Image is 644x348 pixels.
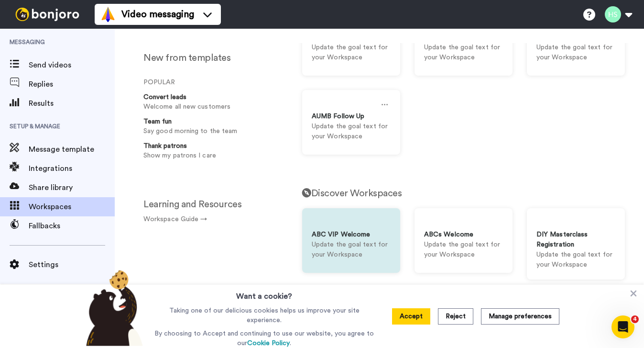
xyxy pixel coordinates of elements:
iframe: Intercom live chat [611,315,634,338]
h2: Learning and Resources [143,199,283,210]
a: AUMB Follow UpUpdate the goal text for your Workspace [302,90,400,155]
strong: Thank patrons [143,143,187,149]
a: ABC VIP WelcomeUpdate the goal text for your Workspace [302,208,400,273]
h2: Discover Workspaces [302,188,625,199]
img: bear-with-cookie.png [77,269,148,346]
div: DIY Masterclass Registration [536,230,615,250]
p: Update the goal text for your Workspace [312,122,391,142]
img: bj-logo-header-white.svg [11,8,83,21]
span: Workspaces [29,201,115,213]
strong: Convert leads [143,94,186,101]
a: Convert leadsWelcome all new customers [139,92,283,112]
a: Thank patronsShow my patrons I care [139,141,283,161]
h3: Want a cookie? [236,285,292,302]
div: AUMB Follow Up [312,112,391,122]
p: Welcome all new customers [143,102,279,112]
p: By choosing to Accept and continuing to use our website, you agree to our . [152,329,376,348]
div: ABCs Welcome [424,230,503,240]
p: Taking one of our delicious cookies helps us improve your site experience. [152,306,376,325]
h2: New from templates [143,53,283,63]
span: Results [29,98,115,109]
a: Update the goal text for your Workspace [302,11,400,76]
p: Say good morning to the team [143,126,279,136]
p: Update the goal text for your Workspace [312,240,391,260]
a: Workspace Guide → [143,216,207,223]
p: Update the goal text for your Workspace [536,43,615,63]
a: DIY Masterclass RegistrationUpdate the goal text for your Workspace [527,208,625,280]
span: Settings [29,259,115,270]
span: Integrations [29,163,115,174]
p: Update the goal text for your Workspace [424,240,503,260]
div: ABC VIP Welcome [312,230,391,240]
span: Video messaging [121,8,194,21]
a: Update the goal text for your Workspace [415,11,513,76]
span: Send videos [29,59,115,71]
p: Show my patrons I care [143,151,279,161]
span: Share library [29,182,115,193]
span: 4 [631,315,639,323]
p: Update the goal text for your Workspace [424,43,503,63]
button: Manage preferences [481,308,559,325]
button: Accept [392,308,430,325]
span: Fallbacks [29,220,115,232]
img: vm-color.svg [100,7,116,22]
li: POPULAR [143,78,283,88]
span: Replies [29,79,115,90]
a: ABCs WelcomeUpdate the goal text for your Workspace [415,208,513,273]
button: Reject [438,308,473,325]
p: Update the goal text for your Workspace [312,43,391,63]
span: Message template [29,144,115,155]
strong: Team fun [143,118,172,125]
a: Cookie Policy [247,340,290,347]
a: Update the goal text for your Workspace [527,11,625,76]
a: Team funSay good morning to the team [139,117,283,136]
p: Update the goal text for your Workspace [536,250,615,270]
